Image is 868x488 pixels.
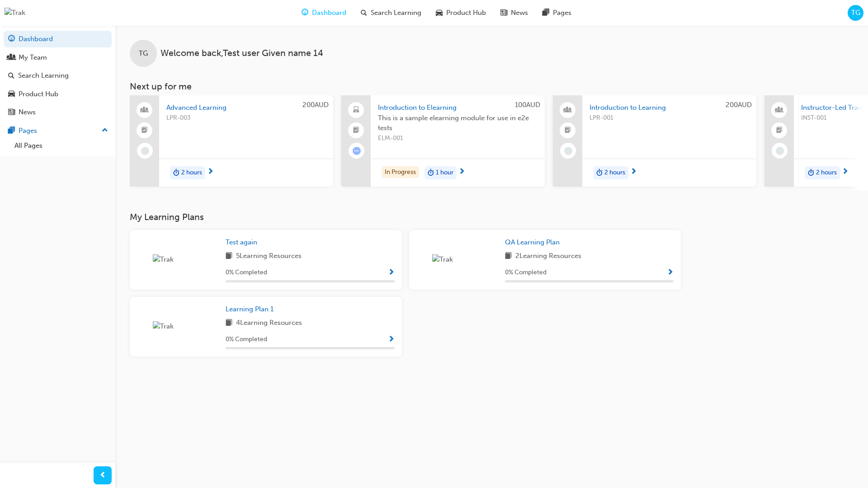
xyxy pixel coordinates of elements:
a: Learning Plan 1 [226,304,277,314]
button: Show Progress [667,267,674,278]
span: Test again [226,238,257,246]
span: prev-icon [99,470,106,481]
a: 200AUDAdvanced LearningLPR-003duration-icon2 hours [130,95,333,187]
button: Show Progress [388,334,395,345]
span: Show Progress [388,336,395,344]
button: Pages [4,122,112,139]
span: learningRecordVerb_ATTEMPT-icon [353,147,361,155]
a: My Team [4,49,112,66]
span: next-icon [207,168,214,176]
span: 1 hour [436,168,453,178]
span: duration-icon [173,167,179,179]
span: pages-icon [8,127,15,135]
div: Pages [19,126,37,136]
span: search-icon [361,7,367,19]
span: booktick-icon [776,125,783,136]
a: News [4,104,112,121]
span: car-icon [436,7,443,19]
span: guage-icon [302,7,308,19]
a: Product Hub [4,86,112,103]
span: news-icon [500,7,507,19]
span: car-icon [8,90,15,99]
a: Search Learning [4,67,112,84]
h3: Next up for me [115,81,868,92]
span: news-icon [8,108,15,117]
span: next-icon [458,168,465,176]
span: book-icon [226,318,232,329]
span: book-icon [226,251,232,262]
a: Dashboard [4,31,112,47]
img: Trak [5,8,25,18]
button: DashboardMy TeamSearch LearningProduct HubNews [4,29,112,122]
span: Learning Plan 1 [226,305,274,313]
a: 100AUDIntroduction to ElearningThis is a sample elearning module for use in e2e testsELM-001In Pr... [341,95,545,187]
span: Search Learning [371,8,421,18]
button: Show Progress [388,267,395,278]
div: Product Hub [19,89,58,99]
img: Trak [153,254,203,265]
span: Show Progress [388,269,395,277]
span: pages-icon [542,7,549,19]
a: guage-iconDashboard [294,4,354,22]
div: Search Learning [18,70,69,81]
span: book-icon [505,251,512,262]
span: 0 % Completed [226,334,267,345]
span: booktick-icon [565,125,571,136]
span: Introduction to Elearning [378,103,538,113]
a: 200AUDIntroduction to LearningLPR-001duration-icon2 hours [553,95,756,187]
span: laptop-icon [353,104,359,116]
span: people-icon [776,104,783,116]
div: In Progress [382,166,419,178]
span: up-icon [102,125,108,136]
a: Test again [226,237,261,248]
span: learningRecordVerb_NONE-icon [564,147,572,155]
span: 2 Learning Resources [515,251,581,262]
span: learningRecordVerb_NONE-icon [141,147,149,155]
span: 0 % Completed [226,267,267,278]
span: 4 Learning Resources [236,318,302,329]
span: guage-icon [8,35,15,43]
div: My Team [19,52,47,63]
a: pages-iconPages [535,4,579,22]
img: Trak [432,254,482,265]
span: 100AUD [515,101,540,109]
span: 2 hours [816,168,837,178]
span: ELM-001 [378,133,538,144]
div: News [19,107,36,117]
span: Show Progress [667,269,674,277]
a: All Pages [11,139,112,153]
a: search-iconSearch Learning [354,4,429,22]
span: LPR-003 [166,113,326,123]
a: QA Learning Plan [505,237,563,248]
span: TG [851,8,860,18]
a: news-iconNews [493,4,535,22]
span: search-icon [8,72,14,80]
span: TG [139,48,148,59]
span: duration-icon [808,167,814,179]
span: 0 % Completed [505,267,547,278]
span: 2 hours [181,168,202,178]
span: people-icon [8,54,15,62]
span: duration-icon [428,167,434,179]
span: Advanced Learning [166,103,326,113]
span: duration-icon [596,167,603,179]
span: 5 Learning Resources [236,251,302,262]
span: This is a sample elearning module for use in e2e tests [378,113,538,133]
span: next-icon [630,168,637,176]
span: learningRecordVerb_NONE-icon [776,147,784,155]
span: Dashboard [312,8,346,18]
span: LPR-001 [590,113,749,123]
span: Product Hub [446,8,486,18]
button: TG [848,5,863,21]
span: QA Learning Plan [505,238,560,246]
span: 200AUD [302,101,329,109]
span: booktick-icon [142,125,148,136]
span: 2 hours [604,168,625,178]
span: Welcome back , Test user Given name 14 [160,48,323,59]
span: booktick-icon [353,125,359,136]
span: News [511,8,528,18]
span: Pages [553,8,571,18]
img: Trak [153,321,203,332]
